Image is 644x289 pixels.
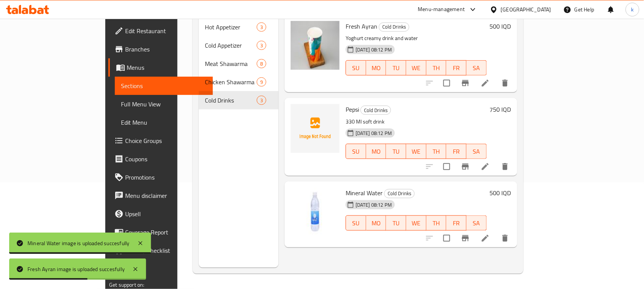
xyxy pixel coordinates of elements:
[449,146,464,157] span: FR
[346,144,366,159] button: SU
[470,63,484,74] span: SA
[257,24,266,31] span: 3
[406,215,427,231] button: WE
[125,228,207,237] span: Coverage Report
[379,22,409,32] div: Cold Drinks
[366,144,386,159] button: MO
[125,209,207,218] span: Upsell
[205,96,256,105] span: Cold Drinks
[369,63,383,74] span: MO
[446,60,467,75] button: FR
[108,58,213,77] a: Menus
[108,205,213,223] a: Upsell
[467,144,487,159] button: SA
[346,104,359,115] span: Pepsi
[115,77,213,95] a: Sections
[384,189,415,198] div: Cold Drinks
[366,215,386,231] button: MO
[121,118,207,127] span: Edit Menu
[490,188,511,198] h6: 500 IQD
[456,157,475,176] button: Branch-specific-item
[257,41,266,50] div: items
[470,218,484,229] span: SA
[125,136,207,145] span: Choice Groups
[366,60,386,75] button: MO
[481,162,490,171] a: Edit menu item
[501,5,551,14] div: [GEOGRAPHIC_DATA]
[125,154,207,164] span: Coupons
[409,218,423,229] span: WE
[121,100,207,109] span: Full Menu View
[199,15,279,112] nav: Menu sections
[199,36,279,55] div: Cold Appetizer3
[125,191,207,200] span: Menu disclaimer
[125,26,207,35] span: Edit Restaurant
[418,5,465,14] div: Menu-management
[257,42,266,49] span: 3
[108,132,213,150] a: Choice Groups
[446,144,467,159] button: FR
[346,215,366,231] button: SU
[346,21,377,32] span: Fresh Ayran
[349,218,363,229] span: SU
[27,265,125,273] div: Fresh Ayran image is uploaded succesfully
[108,40,213,58] a: Branches
[430,146,444,157] span: TH
[121,81,207,90] span: Sections
[199,91,279,109] div: Cold Drinks3
[409,63,423,74] span: WE
[257,97,266,104] span: 3
[446,215,467,231] button: FR
[389,63,403,74] span: TU
[257,60,266,67] span: 8
[199,55,279,73] div: Meat Shawarma8
[456,74,475,92] button: Branch-specific-item
[199,73,279,91] div: Chicken Shawarma9
[467,215,487,231] button: SA
[108,241,213,260] a: Grocery Checklist
[361,106,391,115] div: Cold Drinks
[349,63,363,74] span: SU
[406,144,427,159] button: WE
[349,146,363,157] span: SU
[490,21,511,32] h6: 500 IQD
[27,239,130,247] div: Mineral Water image is uploaded succesfully
[346,117,487,127] p: 330 Ml soft drink
[115,95,213,113] a: Full Menu View
[470,146,484,157] span: SA
[439,159,455,175] span: Select to update
[409,146,423,157] span: WE
[427,60,447,75] button: TH
[496,229,514,247] button: delete
[631,5,634,14] span: k
[427,215,447,231] button: TH
[490,104,511,115] h6: 750 IQD
[353,130,395,137] span: [DATE] 08:12 PM
[199,18,279,36] div: Hot Appetizer3
[257,79,266,86] span: 9
[108,168,213,186] a: Promotions
[205,59,256,68] span: Meat Shawarma
[386,60,406,75] button: TU
[439,75,455,91] span: Select to update
[125,246,207,255] span: Grocery Checklist
[430,63,444,74] span: TH
[456,229,475,247] button: Branch-specific-item
[108,150,213,168] a: Coupons
[205,22,256,32] span: Hot Appetizer
[496,157,514,176] button: delete
[353,201,395,209] span: [DATE] 08:12 PM
[386,215,406,231] button: TU
[125,173,207,182] span: Promotions
[291,104,340,153] img: Pepsi
[205,41,256,50] span: Cold Appetizer
[346,187,383,199] span: Mineral Water
[467,60,487,75] button: SA
[481,79,490,88] a: Edit menu item
[481,234,490,243] a: Edit menu item
[449,63,464,74] span: FR
[386,144,406,159] button: TU
[291,188,340,236] img: Mineral Water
